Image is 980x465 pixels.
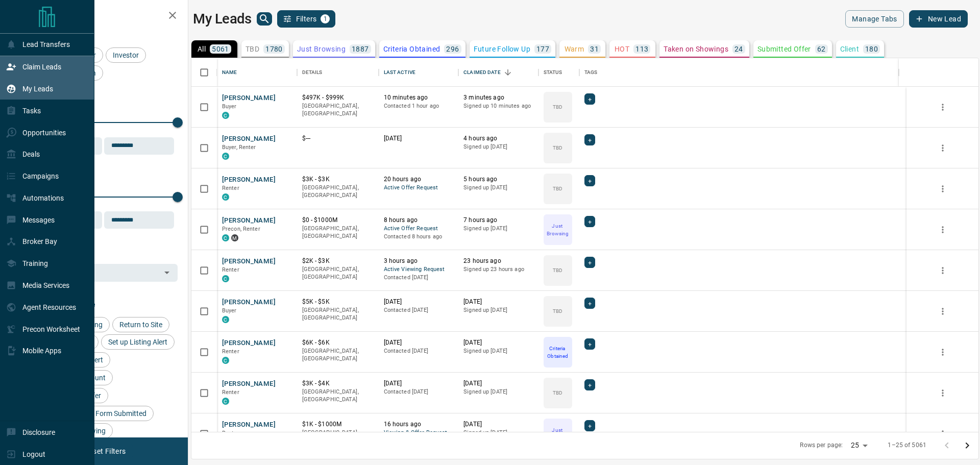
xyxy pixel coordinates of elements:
p: Signed up [DATE] [463,429,533,437]
p: TBD [246,45,259,53]
p: 296 [446,45,459,53]
span: Investor [109,51,142,59]
p: $0 - $1000M [302,216,374,225]
p: [GEOGRAPHIC_DATA], [GEOGRAPHIC_DATA] [302,347,374,363]
p: [DATE] [463,420,533,429]
p: $2K - $3K [302,257,374,265]
p: Signed up 23 hours ago [463,265,533,274]
p: Signed up [DATE] [463,143,533,151]
p: $3K - $4K [302,379,374,388]
div: condos.ca [222,316,229,323]
p: 62 [817,45,826,53]
span: + [588,176,592,186]
p: Contacted [DATE] [384,306,454,314]
p: 4 hours ago [463,134,533,143]
div: Name [222,58,237,87]
p: Signed up [DATE] [463,184,533,192]
span: Active Offer Request [384,225,454,233]
p: TBD [553,144,562,152]
p: Taken on Showings [664,45,728,53]
p: [DATE] [384,298,454,306]
div: Return to Site [112,317,169,332]
p: Signed up [DATE] [463,306,533,314]
p: Contacted 1 hour ago [384,102,454,110]
button: Reset Filters [78,443,132,460]
span: Return to Site [116,321,166,329]
div: Last Active [384,58,415,87]
div: condos.ca [222,193,229,201]
p: Signed up [DATE] [463,225,533,233]
p: Just Browsing [545,426,571,442]
p: TBD [553,266,562,274]
h1: My Leads [193,11,252,27]
button: more [935,222,950,237]
span: Buyer [222,103,237,110]
span: + [588,380,592,390]
button: Go to next page [957,435,977,456]
span: Renter [222,185,239,191]
span: + [588,339,592,349]
div: Details [297,58,379,87]
p: Contacted [DATE] [384,388,454,396]
h2: Filters [33,10,178,22]
button: more [935,345,950,360]
div: Claimed Date [463,58,501,87]
div: 25 [847,438,871,453]
p: 1780 [265,45,283,53]
button: Filters1 [277,10,336,28]
p: [DATE] [463,298,533,306]
p: 8 hours ago [384,216,454,225]
p: Contacted 8 hours ago [384,233,454,241]
div: Set up Listing Alert [101,334,175,350]
button: [PERSON_NAME] [222,216,276,226]
button: Manage Tabs [845,10,903,28]
p: TBD [553,389,562,397]
p: [DATE] [384,379,454,388]
button: Sort [501,65,515,80]
p: [GEOGRAPHIC_DATA], [GEOGRAPHIC_DATA] [302,265,374,281]
div: Name [217,58,297,87]
button: Open [160,265,174,280]
div: Tags [579,58,899,87]
p: [GEOGRAPHIC_DATA], [GEOGRAPHIC_DATA] [302,306,374,322]
button: New Lead [909,10,968,28]
p: Criteria Obtained [383,45,440,53]
p: Submitted Offer [757,45,811,53]
p: Client [840,45,859,53]
p: All [198,45,206,53]
div: + [584,420,595,431]
p: [GEOGRAPHIC_DATA], [GEOGRAPHIC_DATA] [302,102,374,118]
p: Signed up [DATE] [463,347,533,355]
p: Midtown | Central, Toronto [302,429,374,445]
span: Buyer, Renter [222,144,256,151]
p: [GEOGRAPHIC_DATA], [GEOGRAPHIC_DATA] [302,225,374,240]
p: Future Follow Up [474,45,530,53]
p: $6K - $6K [302,338,374,347]
p: $3K - $3K [302,175,374,184]
div: condos.ca [222,398,229,405]
div: Last Active [379,58,459,87]
span: + [588,257,592,267]
div: condos.ca [222,234,229,241]
span: 1 [322,15,329,22]
p: $1K - $1000M [302,420,374,429]
p: Just Browsing [545,222,571,237]
span: + [588,421,592,431]
div: Details [302,58,323,87]
p: 23 hours ago [463,257,533,265]
p: 1887 [352,45,369,53]
div: + [584,175,595,186]
p: 20 hours ago [384,175,454,184]
div: mrloft.ca [231,234,238,241]
p: $--- [302,134,374,143]
span: Renter [222,348,239,355]
button: [PERSON_NAME] [222,379,276,389]
p: [DATE] [384,338,454,347]
p: TBD [553,307,562,315]
p: [GEOGRAPHIC_DATA], [GEOGRAPHIC_DATA] [302,184,374,200]
button: [PERSON_NAME] [222,175,276,185]
button: [PERSON_NAME] [222,298,276,307]
button: [PERSON_NAME] [222,420,276,430]
button: search button [257,12,272,26]
div: Tags [584,58,598,87]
